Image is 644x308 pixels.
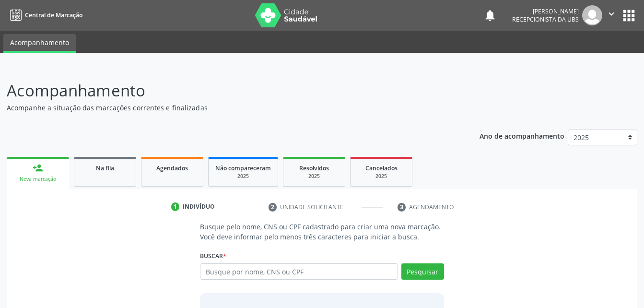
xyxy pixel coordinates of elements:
p: Acompanhamento [7,79,448,103]
button:  [602,5,621,25]
span: Não compareceram [215,164,271,172]
div: Indivíduo [183,202,215,211]
div: 2025 [357,173,405,180]
span: Central de Marcação [25,11,82,19]
p: Acompanhe a situação das marcações correntes e finalizadas [7,103,448,113]
p: Busque pelo nome, CNS ou CPF cadastrado para criar uma nova marcação. Você deve informar pelo men... [200,222,444,242]
button: notifications [483,9,497,22]
div: 1 [171,202,180,211]
div: 2025 [290,173,338,180]
span: Resolvidos [299,164,329,172]
a: Acompanhamento [3,34,76,53]
i:  [606,9,617,19]
span: Na fila [96,164,114,172]
div: Nova marcação [13,176,62,183]
img: img [582,5,602,25]
a: Central de Marcação [7,7,82,23]
div: person_add [33,163,43,173]
p: Ano de acompanhamento [480,130,564,142]
div: [PERSON_NAME] [512,7,579,15]
span: Agendados [156,164,188,172]
input: Busque por nome, CNS ou CPF [200,263,398,280]
div: 2025 [215,173,271,180]
button: apps [621,7,637,24]
span: Cancelados [365,164,398,172]
label: Buscar [200,249,226,263]
span: Recepcionista da UBS [512,15,579,24]
button: Pesquisar [401,263,444,280]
